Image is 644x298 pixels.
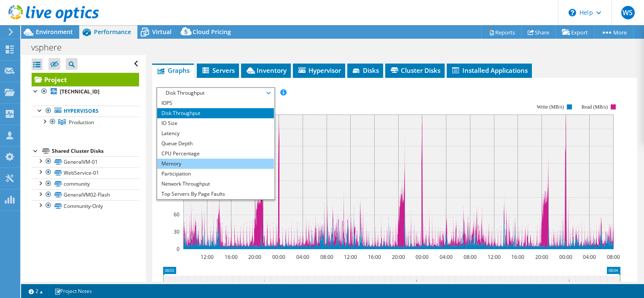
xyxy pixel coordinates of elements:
[594,26,633,39] a: More
[157,169,274,179] li: Participation
[487,253,500,261] text: 12:00
[481,26,522,39] a: Reports
[555,26,595,39] a: Export
[439,253,452,261] text: 04:00
[157,159,274,169] li: Memory
[621,6,635,19] span: WS
[157,189,274,199] li: Top Servers By Page Faults
[157,138,274,149] li: Queue Depth
[48,286,98,296] a: Project Notes
[272,253,285,261] text: 00:00
[32,73,139,86] a: Project
[368,253,381,261] text: 16:00
[157,118,274,128] li: IO Size
[297,66,341,74] span: Hypervisor
[32,86,139,97] a: [TECHNICAL_ID]
[581,104,607,110] text: Read (MB/s)
[296,253,309,261] text: 04:00
[245,66,287,74] span: Inventory
[177,245,180,253] text: 0
[157,98,274,108] li: IOPS
[343,253,357,261] text: 12:00
[94,28,131,36] span: Performance
[559,253,572,261] text: 00:00
[511,253,524,261] text: 16:00
[201,66,235,74] span: Servers
[415,253,428,261] text: 00:00
[32,117,139,128] a: Production
[174,211,180,218] text: 60
[157,128,274,138] li: Latency
[32,106,139,117] a: Hypervisors
[69,119,94,126] span: Production
[451,66,528,74] span: Installed Applications
[582,253,596,261] text: 04:00
[27,43,75,52] h1: vsphere
[32,178,139,189] a: community
[152,28,172,36] span: Virtual
[389,66,440,74] span: Cluster Disks
[248,253,261,261] text: 20:00
[521,26,556,39] a: Share
[606,253,620,261] text: 08:00
[193,28,231,36] span: Cloud Pricing
[32,167,139,178] a: WebService-01
[463,253,476,261] text: 08:00
[174,228,180,235] text: 30
[52,146,139,156] div: Shared Cluster Disks
[60,88,99,95] b: [TECHNICAL_ID]
[23,286,49,296] a: 2
[352,66,379,74] span: Disks
[535,253,548,261] text: 20:00
[569,9,576,16] svg: \n
[32,200,139,211] a: Community-Only
[157,149,274,159] li: CPU Percentage
[537,104,564,110] text: Write (MB/s)
[156,66,190,74] span: Graphs
[36,28,73,36] span: Environment
[157,179,274,189] li: Network Throughput
[32,189,139,200] a: GeneralVM02-Flash
[161,88,270,98] span: Disk Throughput
[392,253,405,261] text: 20:00
[200,253,213,261] text: 12:00
[157,108,274,118] li: Disk Throughput
[320,253,333,261] text: 08:00
[32,156,139,167] a: GeneralVM-01
[224,253,237,261] text: 16:00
